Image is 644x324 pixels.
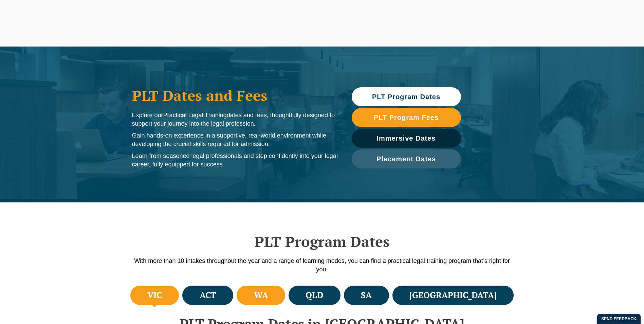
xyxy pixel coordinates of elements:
h4: SA [361,290,372,301]
a: Immersive Dates [352,129,461,148]
h1: PLT Dates and Fees [132,87,338,104]
h4: VIC [147,290,162,301]
span: PLT Program Dates [372,93,440,100]
p: Learn from seasoned legal professionals and step confidently into your legal career, fully equipp... [132,152,338,169]
h4: WA [254,290,268,301]
a: PLT Program Dates [352,87,461,106]
p: With more than 10 intakes throughout the year and a range of learning modes, you can find a pract... [129,257,516,274]
span: Immersive Dates [377,135,436,142]
a: PLT Program Fees [352,108,461,127]
h2: PLT Program Dates [129,233,516,250]
span: Placement Dates [376,156,436,162]
h4: QLD [306,290,323,301]
p: Gain hands-on experience in a supportive, real-world environment while developing the crucial ski... [132,131,338,148]
span: PLT Program Fees [374,114,439,121]
p: Explore our dates and fees, thoughtfully designed to support your journey into the legal profession. [132,111,338,128]
span: Practical Legal Training [163,112,227,119]
h4: ACT [200,290,216,301]
h4: [GEOGRAPHIC_DATA] [409,290,497,301]
a: Placement Dates [352,149,461,168]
